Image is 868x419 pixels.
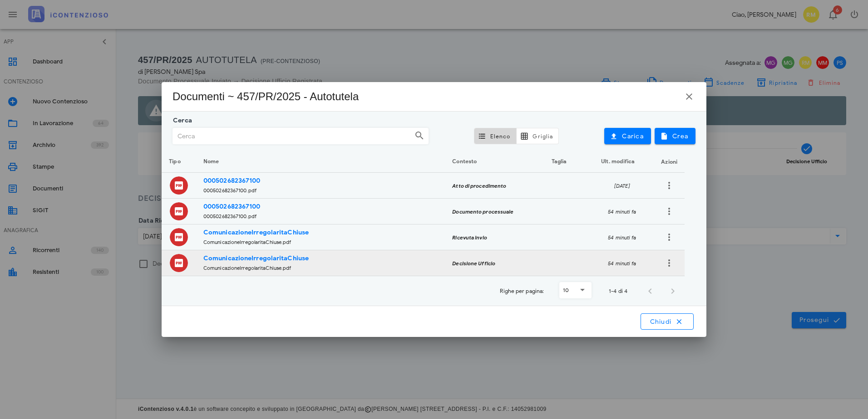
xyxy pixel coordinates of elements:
[203,187,256,194] small: 000502682367100.pdf
[452,209,513,215] em: Documento processuale
[452,234,487,241] em: Ricevuta invio
[203,265,291,271] small: ComunicazioneIrregolaritaChiuse.pdf
[170,116,192,125] label: Cerca
[590,151,654,173] th: Ult. modifica: Non ordinato. Attiva per ordinare in ordine crescente.
[170,176,188,195] div: Clicca per aprire il documento
[552,158,567,165] span: Taglia
[203,158,219,165] span: Nome
[445,151,536,173] th: Contesto: Non ordinato. Attiva per ordinare in ordine crescente.
[170,202,188,220] div: Clicca per aprire il documento
[609,287,627,295] div: 1-4 di 4
[559,282,592,298] div: 10Righe per pagina:
[604,128,651,144] button: Carica
[608,260,636,267] small: 54 minuti fa
[654,151,685,173] th: Azioni
[452,158,477,165] span: Contesto
[203,239,291,245] small: ComunicazioneIrregolaritaChiuse.pdf
[162,151,196,173] th: Tipo: Non ordinato. Attiva per ordinare in ordine crescente.
[601,158,635,165] span: Ult. modifica
[608,209,636,215] small: 54 minuti fa
[480,132,511,140] span: Elenco
[169,158,180,165] span: Tipo
[563,286,569,294] div: 10
[522,132,553,140] span: Griglia
[655,128,695,144] button: Crea
[649,317,685,326] span: Chiudi
[474,128,517,144] button: Elenco
[662,132,688,140] span: Crea
[203,254,309,262] a: ComunicazioneIrregolaritaChiuse
[203,229,309,236] a: ComunicazioneIrregolaritaChiuse
[203,213,256,219] small: 000502682367100.pdf
[452,183,506,189] em: Atto di procedimento
[203,203,261,210] a: 000502682367100
[571,283,575,298] input: Righe per pagina:
[517,128,559,144] button: Griglia
[170,254,188,272] div: Clicca per aprire il documento
[536,151,590,173] th: Taglia: Non ordinato. Attiva per ordinare in ordine crescente.
[452,260,495,267] em: Decisione Ufficio
[203,177,261,185] a: 000502682367100
[500,276,592,306] div: Righe per pagina:
[661,158,677,165] span: Azioni
[612,132,644,140] span: Carica
[170,228,188,246] div: Clicca per aprire il documento
[196,151,445,173] th: Nome: Non ordinato. Attiva per ordinare in ordine crescente.
[641,313,694,330] button: Chiudi
[614,183,630,189] small: [DATE]
[173,89,359,104] div: Documenti ~ 457/PR/2025 - Autotutela
[608,234,636,241] small: 54 minuti fa
[173,128,412,144] input: Cerca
